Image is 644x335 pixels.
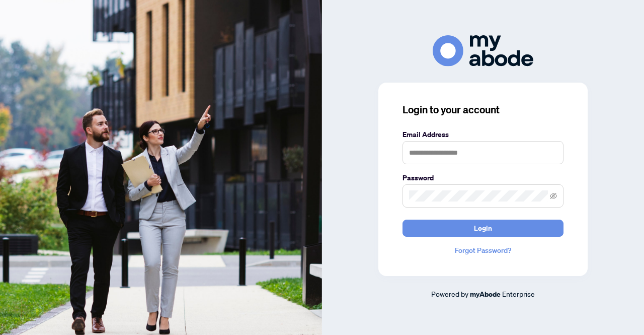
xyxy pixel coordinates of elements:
span: Enterprise [502,289,535,298]
label: Email Address [403,129,563,140]
span: Login [474,220,492,236]
span: eye-invisible [550,192,557,199]
button: Login [403,220,563,237]
h3: Login to your account [403,103,563,117]
a: Forgot Password? [403,245,563,256]
a: myAbode [470,289,501,300]
label: Password [403,172,563,183]
span: Powered by [431,289,468,298]
img: ma-logo [433,35,533,66]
